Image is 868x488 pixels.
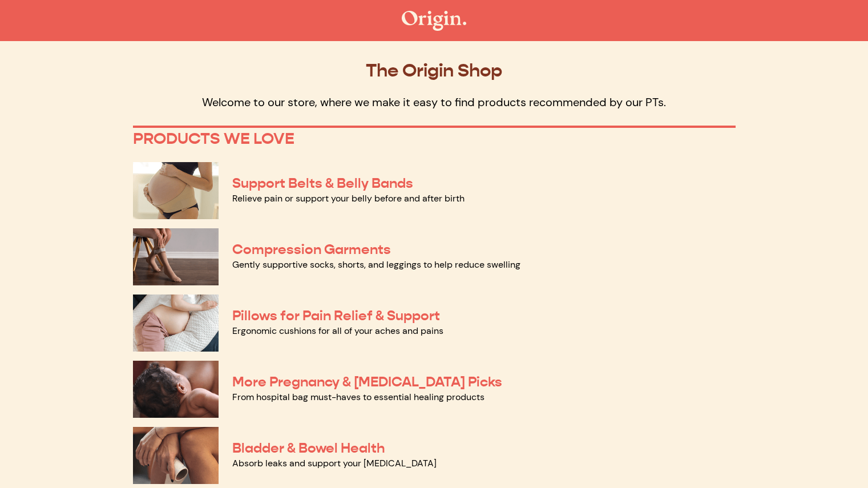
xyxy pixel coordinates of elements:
a: Bladder & Bowel Health [232,439,385,457]
a: From hospital bag must-haves to essential healing products [232,391,485,403]
a: Pillows for Pain Relief & Support [232,307,440,324]
img: Compression Garments [133,228,219,285]
a: Support Belts & Belly Bands [232,175,413,192]
img: Pillows for Pain Relief & Support [133,295,219,352]
a: Absorb leaks and support your [MEDICAL_DATA] [232,457,437,469]
img: More Pregnancy & Postpartum Picks [133,361,219,418]
img: Support Belts & Belly Bands [133,162,219,219]
a: More Pregnancy & [MEDICAL_DATA] Picks [232,373,502,390]
p: Welcome to our store, where we make it easy to find products recommended by our PTs. [133,95,736,110]
a: Ergonomic cushions for all of your aches and pains [232,325,443,337]
img: Bladder & Bowel Health [133,427,219,484]
p: PRODUCTS WE LOVE [133,129,736,148]
a: Gently supportive socks, shorts, and leggings to help reduce swelling [232,259,520,271]
a: Compression Garments [232,241,391,258]
a: Relieve pain or support your belly before and after birth [232,192,465,204]
img: The Origin Shop [402,11,466,31]
p: The Origin Shop [133,59,736,81]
